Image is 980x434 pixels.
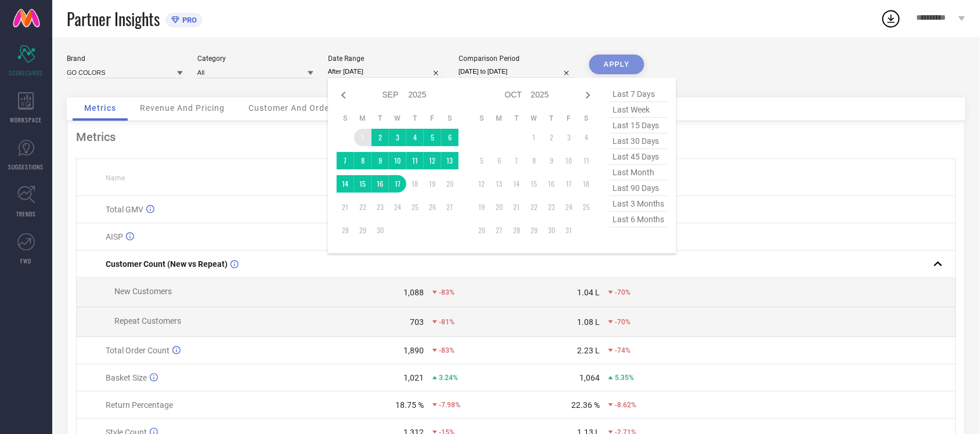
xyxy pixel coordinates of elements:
td: Mon Sep 15 2025 [354,175,372,193]
span: WORKSPACE [10,115,42,124]
td: Wed Oct 29 2025 [525,222,543,239]
td: Mon Sep 29 2025 [354,222,372,239]
div: Previous month [337,88,351,102]
div: Brand [67,55,183,63]
td: Sun Oct 05 2025 [473,152,491,169]
div: Category [197,55,314,63]
div: 22.36 % [571,400,600,410]
td: Thu Oct 23 2025 [543,198,560,216]
th: Thursday [543,114,560,123]
div: 1,064 [579,373,600,382]
td: Wed Oct 15 2025 [525,175,543,193]
td: Fri Sep 19 2025 [424,175,441,193]
th: Tuesday [508,114,525,123]
td: Sun Oct 19 2025 [473,198,491,216]
span: Partner Insights [67,7,160,31]
th: Sunday [337,114,354,123]
span: AISP [106,232,123,241]
th: Thursday [406,114,424,123]
span: Total Order Count [106,346,170,355]
td: Fri Oct 10 2025 [560,152,578,169]
td: Fri Sep 12 2025 [424,152,441,169]
th: Sunday [473,114,491,123]
td: Fri Oct 17 2025 [560,175,578,193]
th: Friday [424,114,441,123]
td: Thu Sep 11 2025 [406,152,424,169]
th: Friday [560,114,578,123]
td: Tue Sep 23 2025 [372,198,389,216]
input: Select comparison period [459,66,575,78]
td: Tue Oct 21 2025 [508,198,525,216]
span: -83% [439,346,455,355]
td: Thu Sep 25 2025 [406,198,424,216]
td: Tue Oct 07 2025 [508,152,525,169]
span: SCORECARDS [9,68,44,77]
td: Tue Sep 16 2025 [372,175,389,193]
span: Repeat Customers [114,316,181,325]
td: Tue Sep 02 2025 [372,129,389,146]
div: Date Range [328,55,444,63]
td: Thu Oct 30 2025 [543,222,560,239]
span: Customer And Orders [248,103,337,113]
td: Wed Oct 22 2025 [525,198,543,216]
span: 5.35% [615,374,634,382]
td: Thu Sep 18 2025 [406,175,424,193]
div: 1.08 L [577,317,600,327]
div: Open download list [881,8,902,29]
td: Sun Sep 28 2025 [337,222,354,239]
td: Sun Sep 14 2025 [337,175,354,193]
span: last month [610,165,668,180]
span: -7.98% [439,401,460,409]
td: Sun Oct 26 2025 [473,222,491,239]
span: FWD [21,256,32,265]
td: Mon Oct 13 2025 [491,175,508,193]
div: 1,021 [403,373,424,382]
td: Mon Sep 08 2025 [354,152,372,169]
td: Sun Sep 21 2025 [337,198,354,216]
span: Name [106,174,125,182]
span: PRO [179,16,197,24]
span: -74% [615,346,630,355]
th: Tuesday [372,114,389,123]
span: New Customers [114,287,172,296]
td: Tue Oct 28 2025 [508,222,525,239]
span: last 90 days [610,180,668,196]
div: 18.75 % [395,400,424,410]
td: Mon Oct 06 2025 [491,152,508,169]
span: Metrics [84,103,116,113]
td: Sun Sep 07 2025 [337,152,354,169]
td: Sat Sep 20 2025 [441,175,459,193]
td: Mon Sep 22 2025 [354,198,372,216]
td: Wed Oct 01 2025 [525,129,543,146]
span: Revenue And Pricing [140,103,225,113]
input: Select date range [328,66,444,78]
span: last 6 months [610,212,668,227]
span: Basket Size [106,373,147,382]
td: Wed Sep 10 2025 [389,152,406,169]
span: last 45 days [610,149,668,165]
td: Tue Oct 14 2025 [508,175,525,193]
th: Monday [491,114,508,123]
div: 1,890 [403,346,424,355]
td: Sat Oct 04 2025 [578,129,595,146]
span: -83% [439,288,455,296]
td: Mon Oct 20 2025 [491,198,508,216]
th: Wednesday [525,114,543,123]
td: Wed Sep 03 2025 [389,129,406,146]
span: -70% [615,318,630,326]
td: Sat Sep 06 2025 [441,129,459,146]
td: Fri Oct 31 2025 [560,222,578,239]
div: 1.04 L [577,288,600,297]
span: Return Percentage [106,400,173,410]
td: Fri Oct 24 2025 [560,198,578,216]
span: Customer Count (New vs Repeat) [106,259,228,269]
th: Saturday [441,114,459,123]
td: Thu Oct 02 2025 [543,129,560,146]
td: Sat Oct 11 2025 [578,152,595,169]
div: Comparison Period [459,55,575,63]
span: last 15 days [610,118,668,133]
span: SUGGESTIONS [9,162,44,171]
td: Fri Sep 26 2025 [424,198,441,216]
td: Thu Sep 04 2025 [406,129,424,146]
th: Monday [354,114,372,123]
